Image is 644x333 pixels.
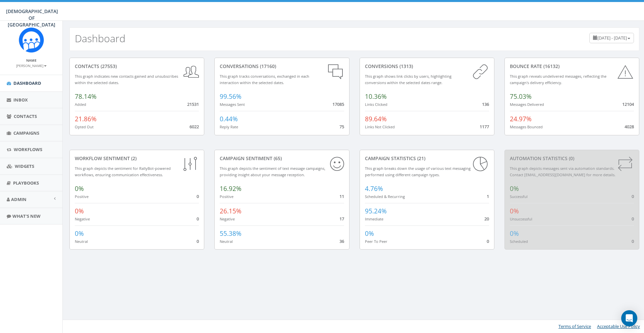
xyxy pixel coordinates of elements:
[621,310,637,326] div: Open Intercom Messenger
[365,166,471,177] small: This graph breaks down the usage of various text messaging performed using different campaign types.
[510,63,634,70] div: Bounce Rate
[510,194,528,199] small: Successful
[510,74,606,85] small: This graph reveals undelivered messages, reflecting the campaign's delivery efficiency.
[632,216,634,222] span: 0
[339,238,344,244] span: 36
[220,63,344,70] div: conversations
[75,33,125,44] h2: Dashboard
[365,207,387,215] span: 95.24%
[13,180,39,186] span: Playbooks
[13,97,28,103] span: Inbox
[510,184,519,193] span: 0%
[19,27,44,53] img: Rally_Corp_Icon.png
[75,155,199,162] div: Workflow Sentiment
[625,124,634,130] span: 4028
[26,58,37,63] small: Name
[365,184,383,193] span: 4.76%
[339,193,344,199] span: 11
[75,166,171,177] small: This graph depicts the sentiment for RallyBot-powered workflows, ensuring communication effective...
[332,101,344,107] span: 17085
[542,63,559,69] span: (16132)
[259,63,276,69] span: (17160)
[16,62,47,68] a: [PERSON_NAME]
[510,92,532,101] span: 75.03%
[12,213,41,219] span: What's New
[220,166,325,177] small: This graph depicts the sentiment of text message campaigns, providing insight about your message ...
[632,193,634,199] span: 0
[339,216,344,222] span: 17
[220,115,238,123] span: 0.44%
[597,35,627,41] span: [DATE] - [DATE]
[487,193,489,199] span: 1
[365,229,374,238] span: 0%
[220,124,238,129] small: Reply Rate
[365,239,387,244] small: Peer To Peer
[16,63,47,68] small: [PERSON_NAME]
[220,155,344,162] div: Campaign Sentiment
[220,102,245,107] small: Messages Sent
[220,207,241,215] span: 26.15%
[597,323,640,329] a: Acceptable Use Policy
[75,115,97,123] span: 21.86%
[365,102,387,107] small: Links Clicked
[510,102,544,107] small: Messages Delivered
[220,229,241,238] span: 55.38%
[365,194,405,199] small: Scheduled & Recurring
[197,238,199,244] span: 0
[480,124,489,130] span: 1177
[220,74,309,85] small: This graph tracks conversations, exchanged in each interaction within the selected dates.
[510,115,532,123] span: 24.97%
[416,155,425,161] span: (21)
[365,74,451,85] small: This graph shows link clicks by users, highlighting conversions within the selected dates range.
[75,102,86,107] small: Added
[510,229,519,238] span: 0%
[365,216,383,221] small: Immediate
[339,124,344,130] span: 75
[11,196,26,202] span: Admin
[220,92,241,101] span: 99.56%
[75,216,90,221] small: Negative
[632,238,634,244] span: 0
[558,323,591,329] a: Terms of Service
[13,80,41,86] span: Dashboard
[6,8,58,28] span: [DEMOGRAPHIC_DATA] OF [GEOGRAPHIC_DATA]
[510,239,528,244] small: Scheduled
[75,194,89,199] small: Positive
[398,63,413,69] span: (1313)
[190,124,199,130] span: 6022
[75,184,84,193] span: 0%
[365,63,489,70] div: conversions
[75,229,84,238] span: 0%
[365,155,489,162] div: Campaign Statistics
[510,124,543,129] small: Messages Bounced
[510,155,634,162] div: Automation Statistics
[365,115,387,123] span: 89.64%
[510,216,532,221] small: Unsuccessful
[13,130,39,136] span: Campaigns
[484,216,489,222] span: 20
[487,238,489,244] span: 0
[220,239,233,244] small: Neutral
[568,155,574,161] span: (0)
[365,124,395,129] small: Links Not Clicked
[482,101,489,107] span: 136
[130,155,137,161] span: (2)
[75,207,84,215] span: 0%
[75,92,97,101] span: 78.14%
[187,101,199,107] span: 21531
[75,74,178,85] small: This graph indicates new contacts gained and unsubscribes within the selected dates.
[510,166,615,177] small: This graph depicts messages sent via automation standards. Contact [EMAIL_ADDRESS][DOMAIN_NAME] f...
[365,92,387,101] span: 10.36%
[197,193,199,199] span: 0
[75,63,199,70] div: contacts
[272,155,282,161] span: (65)
[622,101,634,107] span: 12104
[14,113,37,119] span: Contacts
[75,239,88,244] small: Neutral
[220,184,241,193] span: 16.92%
[197,216,199,222] span: 0
[220,216,235,221] small: Negative
[220,194,233,199] small: Positive
[14,146,42,152] span: Workflows
[99,63,117,69] span: (27553)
